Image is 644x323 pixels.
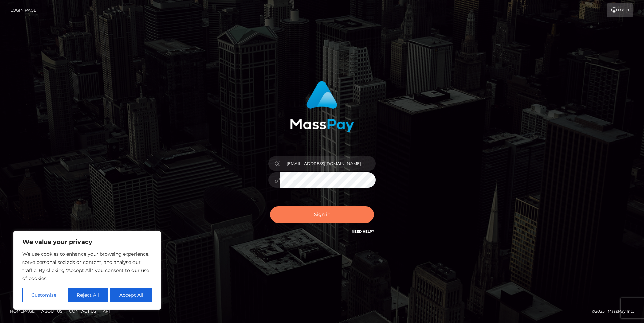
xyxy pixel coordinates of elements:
[13,231,161,310] div: We value your privacy
[290,81,354,132] img: MassPay Login
[100,306,113,316] a: API
[7,306,37,316] a: Homepage
[352,229,374,234] a: Need Help?
[280,156,376,171] input: Username...
[110,288,152,302] button: Accept All
[22,238,152,246] p: We value your privacy
[592,308,639,315] div: © 2025 , MassPay Inc.
[10,3,36,17] a: Login Page
[22,288,65,302] button: Customise
[66,306,99,316] a: Contact Us
[607,3,633,17] a: Login
[22,250,152,282] p: We use cookies to enhance your browsing experience, serve personalised ads or content, and analys...
[270,206,374,223] button: Sign in
[68,288,108,302] button: Reject All
[39,306,65,316] a: About Us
